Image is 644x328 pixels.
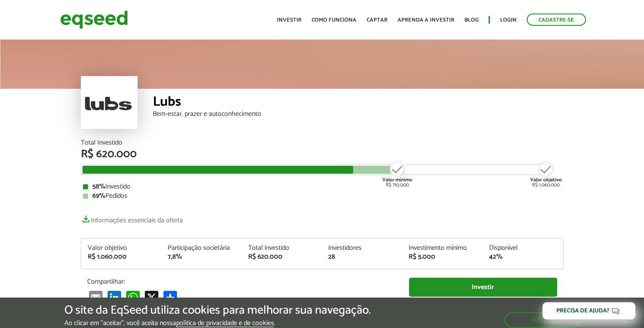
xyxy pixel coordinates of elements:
[64,319,371,327] p: Ao clicar em "aceitar", você aceita nossa .
[398,17,454,23] a: Aprenda a investir
[87,278,396,286] p: Compartilhar:
[124,290,141,304] a: WhatsApp
[409,245,476,251] div: Investimento mínimo
[92,190,105,202] strong: 69%
[168,254,235,260] div: 7,8%
[248,245,316,251] div: Total investido
[328,254,396,260] div: 28
[277,17,301,23] a: Investir
[489,245,557,251] div: Disponível
[162,290,179,304] a: Share
[106,290,123,304] a: LinkedIn
[88,245,155,251] div: Valor objetivo
[464,17,478,23] a: Blog
[500,17,517,23] a: Login
[504,312,580,328] button: Aceitar
[489,254,557,260] div: 42%
[176,320,274,327] a: política de privacidade e de cookies
[312,17,357,23] a: Como funciona
[83,193,561,200] div: Pedidos
[248,254,316,260] div: R$ 620.000
[143,290,160,304] a: X
[409,278,557,297] a: Investir
[88,254,155,260] div: R$ 1.060.000
[64,304,371,317] h5: O site da EqSeed utiliza cookies para melhorar sua navegação.
[153,95,564,111] div: Lubs
[382,176,412,184] strong: Valor mínimo
[60,8,128,31] img: EqSeed
[83,183,561,190] div: Investido
[168,245,235,251] div: Participação societária
[81,212,183,224] a: Informações essenciais da oferta
[153,111,564,118] div: Bem-estar, prazer e autoconhecimento
[381,161,413,188] div: R$ 710.000
[409,254,476,260] div: R$ 5.000
[530,161,562,188] div: R$ 1.060.000
[367,17,387,23] a: Captar
[81,149,564,160] div: R$ 620.000
[530,176,562,184] strong: Valor objetivo
[81,139,564,146] div: Total Investido
[328,245,396,251] div: Investidores
[527,14,586,26] a: Cadastre-se
[92,181,105,192] strong: 58%
[87,290,104,304] a: Email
